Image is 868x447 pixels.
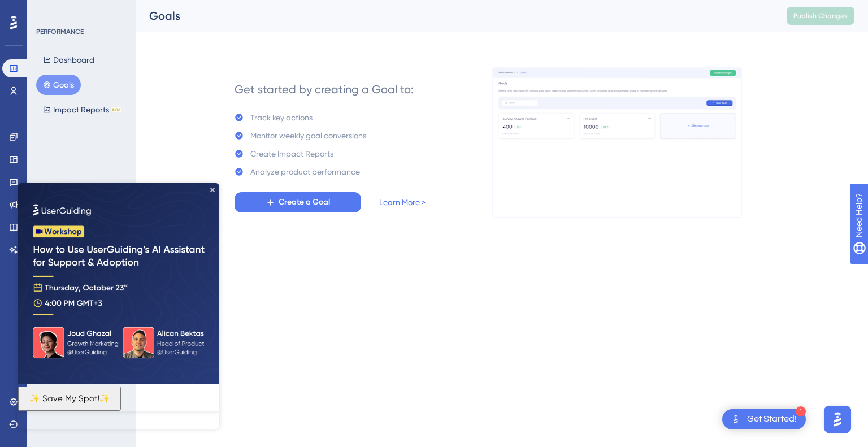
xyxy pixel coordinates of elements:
div: Analyze product performance [250,165,360,179]
div: Get started by creating a Goal to: [235,81,414,97]
div: PERFORMANCE [36,27,84,36]
div: Goals [149,8,758,24]
a: Learn More > [379,196,426,209]
button: Publish Changes [787,7,854,25]
button: Create a Goal [235,192,361,212]
div: BETA [111,107,121,112]
span: Publish Changes [793,11,848,20]
img: 4ba7ac607e596fd2f9ec34f7978dce69.gif [492,67,742,218]
div: Monitor weekly goal conversions [250,129,366,142]
iframe: UserGuiding AI Assistant Launcher [821,402,854,436]
div: Open Get Started! checklist, remaining modules: 1 [722,409,806,429]
span: Create a Goal [279,196,330,209]
span: Need Help? [27,3,71,16]
button: Impact ReportsBETA [36,99,128,120]
button: Dashboard [36,50,101,70]
img: launcher-image-alternative-text [729,413,743,426]
div: Create Impact Reports [250,147,333,160]
button: Goals [36,75,81,95]
div: 1 [796,406,806,416]
div: Close Preview [192,5,197,9]
div: Track key actions [250,111,313,124]
div: Get Started! [747,413,797,426]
